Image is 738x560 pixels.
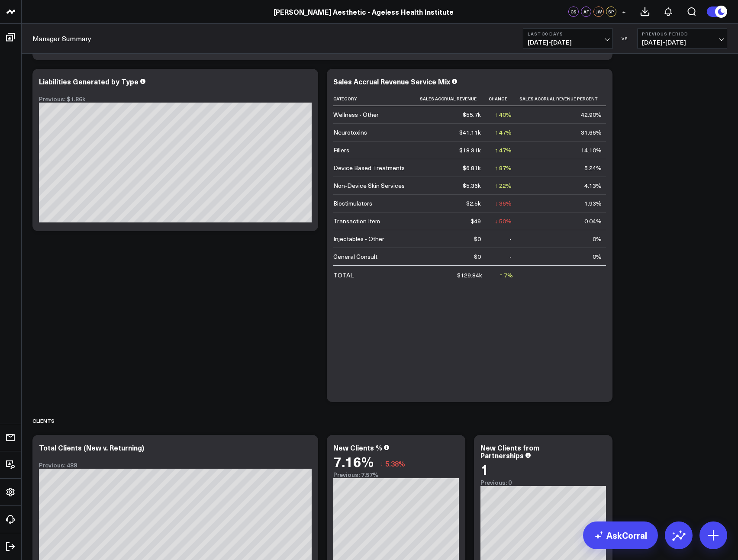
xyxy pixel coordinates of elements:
[333,271,354,280] div: TOTAL
[333,110,379,119] div: Wellness - Other
[495,217,512,225] div: ↓ 50%
[495,110,512,119] div: ↑ 40%
[333,252,377,261] div: General Consult
[463,110,481,119] div: $55.7k
[457,271,482,280] div: $129.84k
[420,92,489,106] th: Sales Accrual Revenue
[584,181,602,190] div: 4.13%
[519,92,609,106] th: Sales Accrual Revenue Percent
[495,181,512,190] div: ↑ 22%
[617,36,633,41] div: VS
[581,6,591,17] div: AF
[495,146,512,154] div: ↑ 47%
[32,411,55,431] div: Clients
[509,252,512,261] div: -
[39,462,312,469] div: Previous: 489
[583,521,658,549] a: AskCorral
[333,443,382,452] div: New Clients %
[32,34,91,43] a: Manager Summary
[463,181,481,190] div: $5.36k
[509,235,512,243] div: -
[581,110,602,119] div: 42.90%
[642,31,722,36] b: Previous Period
[581,128,602,137] div: 31.66%
[333,92,420,106] th: Category
[459,128,481,137] div: $41.11k
[39,77,139,86] div: Liabilities Generated by Type
[333,199,372,208] div: Biostimulators
[593,252,602,261] div: 0%
[333,146,349,154] div: Fillers
[584,199,602,208] div: 1.93%
[495,164,512,172] div: ↑ 87%
[333,128,367,137] div: Neurotoxins
[380,458,384,469] span: ↓
[480,479,606,486] div: Previous: 0
[619,6,629,17] button: +
[466,199,481,208] div: $2.5k
[523,28,613,49] button: Last 30 Days[DATE]-[DATE]
[459,146,481,154] div: $18.31k
[593,6,604,17] div: JW
[495,128,512,137] div: ↑ 47%
[333,235,384,243] div: Injectables - Other
[274,7,454,16] a: [PERSON_NAME] Aesthetic - Ageless Health Institute
[480,461,489,477] div: 1
[642,39,722,46] span: [DATE] - [DATE]
[584,164,602,172] div: 5.24%
[474,252,481,261] div: $0
[606,6,616,17] div: SP
[568,6,579,17] div: CS
[333,77,450,86] div: Sales Accrual Revenue Service Mix
[333,471,459,478] div: Previous: 7.57%
[471,217,481,225] div: $49
[480,443,539,460] div: New Clients from Partnerships
[474,235,481,243] div: $0
[463,164,481,172] div: $6.81k
[385,459,405,468] span: 5.38%
[593,235,602,243] div: 0%
[333,181,405,190] div: Non-Device Skin Services
[495,199,512,208] div: ↓ 36%
[333,454,374,469] div: 7.16%
[581,146,602,154] div: 14.10%
[39,443,144,452] div: Total Clients (New v. Returning)
[500,271,513,280] div: ↑ 7%
[622,9,626,15] span: +
[333,164,405,172] div: Device Based Treatments
[39,96,312,103] div: Previous: $1.86k
[528,39,608,46] span: [DATE] - [DATE]
[489,92,519,106] th: Change
[528,31,608,36] b: Last 30 Days
[333,217,380,225] div: Transaction Item
[584,217,602,225] div: 0.04%
[637,28,727,49] button: Previous Period[DATE]-[DATE]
